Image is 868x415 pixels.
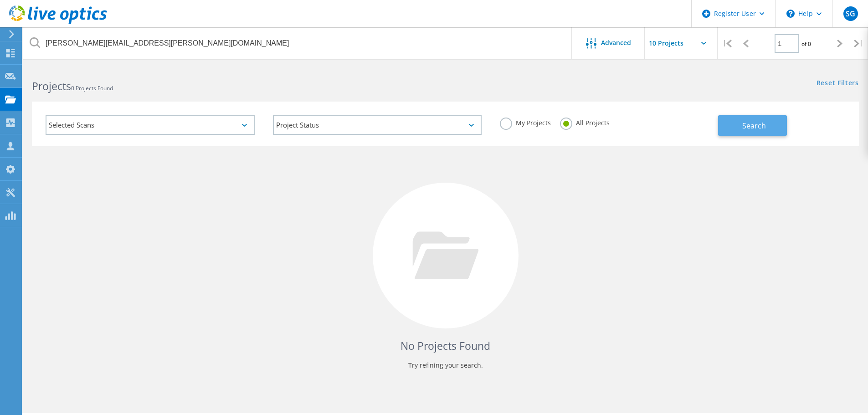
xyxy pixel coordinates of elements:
[71,84,113,92] span: 0 Projects Found
[41,358,850,373] p: Try refining your search.
[718,115,787,136] button: Search
[500,118,551,126] label: My Projects
[273,115,482,135] div: Project Status
[846,10,855,17] span: SG
[41,338,850,354] h4: No Projects Found
[718,27,736,60] div: |
[9,19,107,26] a: Live Optics Dashboard
[801,40,811,48] span: of 0
[560,118,610,126] label: All Projects
[742,121,766,131] span: Search
[849,27,868,60] div: |
[23,27,572,59] input: Search projects by name, owner, ID, company, etc
[46,115,255,135] div: Selected Scans
[786,10,795,18] svg: \n
[817,80,859,87] a: Reset Filters
[32,79,71,93] b: Projects
[601,40,631,46] span: Advanced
